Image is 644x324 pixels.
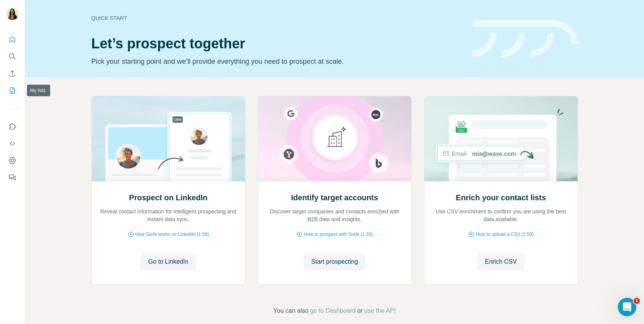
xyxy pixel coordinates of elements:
[135,231,209,238] span: How Surfe works on LinkedIn (1:58)
[91,36,463,51] h1: Let’s prospect together
[129,192,207,203] h2: Prospect on LinkedIn
[91,96,245,181] img: Prospect on LinkedIn
[291,192,378,203] h2: Identify target accounts
[6,49,19,63] button: Search
[148,257,188,266] span: Go to LinkedIn
[304,253,366,270] button: Start prospecting
[432,208,570,223] p: Use CSV enrichment to confirm you are using the best data available.
[473,20,578,58] img: banner
[91,14,463,22] div: Quick start
[6,153,19,167] button: Dashboard
[485,257,517,266] span: Enrich CSV
[140,253,196,270] button: Go to LinkedIn
[266,208,404,223] p: Discover target companies and contacts enriched with B2B data and insights.
[6,136,19,150] button: Use Surfe API
[6,119,19,133] button: Use Surfe on LinkedIn
[310,306,355,315] button: go to Dashboard
[476,231,533,238] span: How to upload a CSV (2:59)
[618,298,636,316] iframe: Intercom live chat
[6,32,19,46] button: Quick start
[304,231,373,238] span: How to prospect with Surfe (1:30)
[456,192,546,203] h2: Enrich your contact lists
[258,96,412,181] img: Identify target accounts
[424,96,578,181] img: Enrich your contact lists
[6,171,19,184] button: Feedback
[364,306,396,315] button: use the API
[357,306,363,315] span: or
[477,253,525,270] button: Enrich CSV
[91,56,463,67] p: Pick your starting point and we’ll provide everything you need to prospect at scale.
[100,208,237,223] p: Reveal contact information for intelligent prospecting and instant data sync.
[273,306,308,315] span: You can also
[634,298,640,304] span: 1
[6,84,19,97] button: My lists
[6,67,19,80] button: Enrich CSV
[311,257,358,266] span: Start prospecting
[6,8,19,20] img: Avatar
